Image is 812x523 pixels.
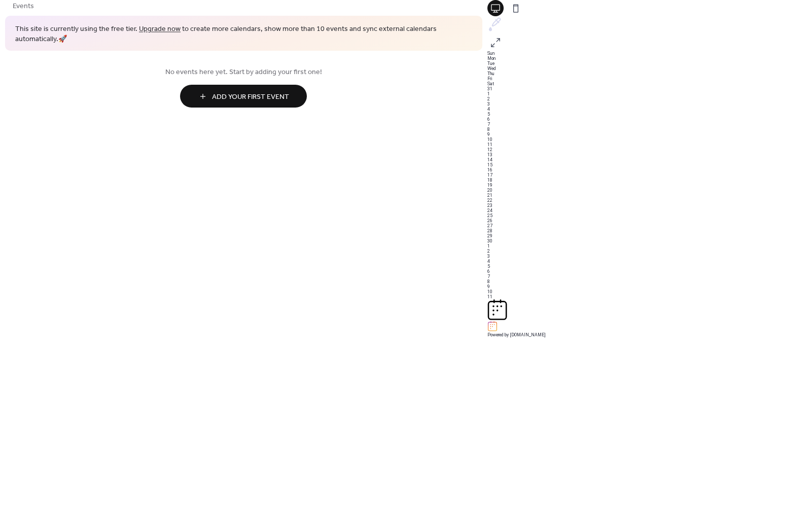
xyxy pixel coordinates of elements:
div: 2 [487,96,812,101]
div: 24 [487,208,812,213]
span: Add Your First Event [212,92,289,102]
div: Mon [487,56,812,61]
div: Fri [487,76,812,81]
a: Upgrade now [139,22,181,36]
div: 3 [487,101,812,107]
div: 28 [487,228,812,233]
div: 2 [487,249,812,254]
div: 10 [487,137,812,142]
div: 22 [487,198,812,203]
div: 20 [487,188,812,193]
span: No events here yet. Start by adding your first one! [13,67,475,78]
div: 8 [487,127,812,132]
div: 1 [487,243,812,249]
div: 1 [487,91,812,96]
a: [DOMAIN_NAME] [510,332,546,337]
div: 6 [487,269,812,274]
div: 15 [487,162,812,167]
a: Add Your First Event [13,85,475,108]
div: 14 [487,157,812,162]
span: This site is currently using the free tier. to create more calendars, show more than 10 events an... [15,24,472,44]
div: 10 [487,289,812,294]
div: 18 [487,178,812,183]
div: 23 [487,203,812,208]
div: 13 [487,152,812,157]
div: 17 [487,172,812,178]
div: 4 [487,107,812,112]
div: Sat [487,81,812,86]
div: 9 [487,132,812,137]
div: 12 [487,147,812,152]
div: 5 [487,264,812,269]
div: 9 [487,284,812,289]
div: Tue [487,61,812,66]
div: 6 [487,117,812,122]
div: 26 [487,218,812,223]
div: 8 [487,279,812,284]
div: 27 [487,223,812,228]
div: 16 [487,167,812,172]
div: 19 [487,183,812,188]
div: 29 [487,233,812,238]
div: 4 [487,259,812,264]
div: 3 [487,254,812,259]
div: 7 [487,274,812,279]
div: Wed [487,66,812,71]
div: 21 [487,193,812,198]
div: 31 [487,86,812,91]
div: 30 [487,238,812,243]
button: Add Your First Event [180,85,307,108]
div: 25 [487,213,812,218]
div: Powered by [487,332,812,337]
div: 5 [487,112,812,117]
div: 7 [487,122,812,127]
div: Thu [487,71,812,76]
div: 11 [487,294,812,299]
div: 11 [487,142,812,147]
div: Sun [487,51,812,56]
